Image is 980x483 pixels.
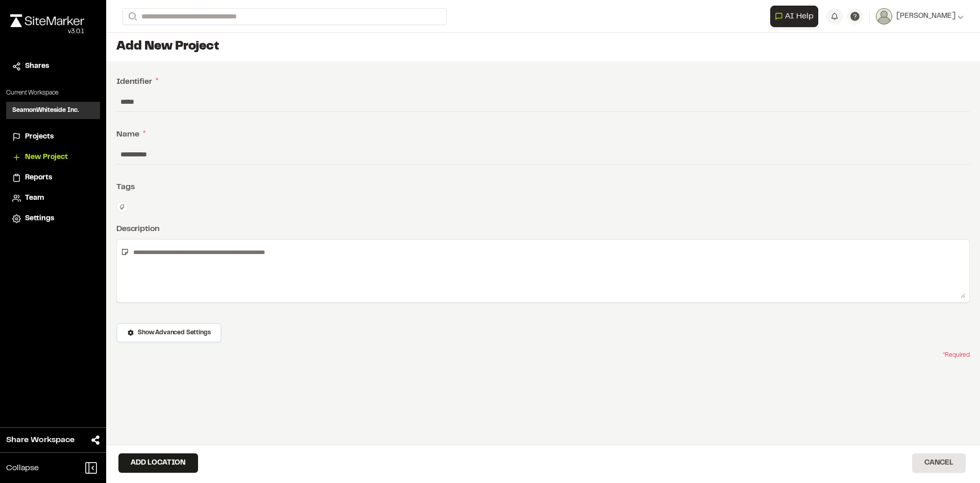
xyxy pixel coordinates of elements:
button: Add Location [118,453,198,473]
a: Team [12,193,94,204]
a: New Project [12,152,94,163]
div: Tags [116,181,970,193]
span: Shares [25,61,49,72]
div: Identifier [116,76,970,88]
button: Edit Tags [116,201,128,213]
h1: Add New Project [116,39,970,55]
span: Share Workspace [6,434,75,446]
span: Collapse [6,462,39,474]
button: [PERSON_NAME] [876,8,964,25]
span: Reports [25,172,52,183]
div: Oh geez...please don't... [10,27,84,36]
img: User [876,8,892,25]
span: Projects [25,131,54,143]
button: Show Advanced Settings [116,323,222,342]
a: Projects [12,131,94,143]
span: Settings [25,213,54,224]
button: Cancel [912,453,966,473]
p: Current Workspace [6,88,100,98]
div: Name [116,128,970,141]
span: AI Help [785,10,814,22]
span: Team [25,193,44,204]
a: Settings [12,213,94,224]
a: Shares [12,61,94,72]
button: Open AI Assistant [770,6,818,27]
div: Open AI Assistant [770,6,822,27]
h3: SeamonWhiteside Inc. [12,106,79,115]
span: New Project [25,152,68,163]
span: [PERSON_NAME] [896,11,955,22]
button: Search [122,8,141,25]
a: Reports [12,172,94,183]
span: * Required [943,351,970,360]
div: Description [116,223,970,235]
span: Show Advanced Settings [138,328,210,337]
img: rebrand.png [10,14,84,27]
